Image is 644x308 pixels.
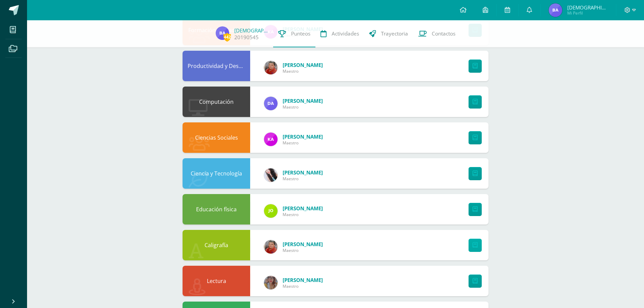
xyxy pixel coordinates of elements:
span: [DEMOGRAPHIC_DATA] [567,4,608,11]
div: Computación [183,87,250,117]
img: bee4affa6473aeaf057711ec23146b4f.png [264,133,278,146]
span: 442 [223,33,231,41]
a: [PERSON_NAME] [283,241,323,247]
a: [DEMOGRAPHIC_DATA][PERSON_NAME] [234,27,268,34]
img: f1527c9912b4c9646cb76e5c7f171c0e.png [549,3,562,17]
div: Ciencias Sociales [183,122,250,153]
span: Actividades [332,30,359,37]
img: f1527c9912b4c9646cb76e5c7f171c0e.png [216,26,229,40]
img: 82cb8650c3364a68df28ab37f084364e.png [264,204,278,218]
div: Educación física [183,194,250,224]
div: Ciencia y Tecnología [183,158,250,189]
a: [PERSON_NAME] [283,133,323,140]
a: [PERSON_NAME] [283,277,323,283]
img: de00e5df6452eeb3b104b8712ab95a0d.png [264,168,278,182]
a: Trayectoria [364,20,413,47]
span: Mi Perfil [567,10,608,16]
span: Maestro [283,247,323,253]
a: Actividades [315,20,364,47]
span: Maestro [283,283,323,289]
a: Contactos [413,20,460,47]
div: Productividad y Desarrollo [183,51,250,81]
span: Punteos [291,30,310,37]
span: Contactos [432,30,455,37]
span: Maestro [283,68,323,74]
span: Maestro [283,104,323,110]
img: 05ddfdc08264272979358467217619c8.png [264,61,278,74]
div: Caligrafía [183,230,250,260]
a: [PERSON_NAME] [283,97,323,104]
span: Maestro [283,176,323,182]
span: Maestro [283,212,323,217]
span: Maestro [283,140,323,146]
a: 20190545 [234,34,259,41]
img: 8c9fd014ef897abae62039ac0efaceda.png [264,97,278,110]
a: [PERSON_NAME] [283,205,323,212]
a: Punteos [273,20,315,47]
a: [PERSON_NAME] [283,62,323,68]
span: Trayectoria [381,30,408,37]
div: Lectura [183,266,250,296]
a: [PERSON_NAME] [283,169,323,176]
img: 05ddfdc08264272979358467217619c8.png [264,240,278,254]
img: 64b5fc48e16d1de6188898e691c97fb8.png [264,276,278,289]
